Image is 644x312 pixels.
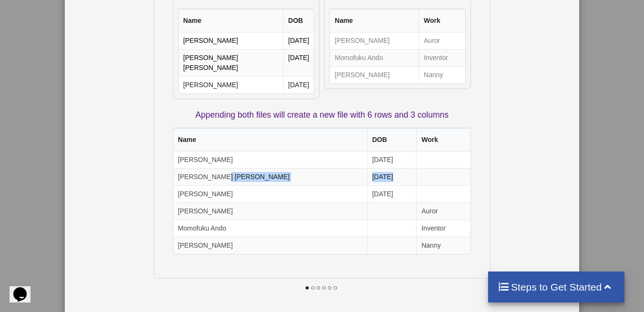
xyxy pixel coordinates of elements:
h4: Steps to Get Started [498,281,615,293]
td: Nanny [416,237,470,254]
th: Name [179,9,283,32]
td: Nanny [419,66,465,83]
td: [PERSON_NAME] [174,237,367,254]
td: [DATE] [367,185,417,202]
td: [PERSON_NAME] [330,66,419,83]
td: Inventor [416,220,470,237]
td: [DATE] [367,151,417,168]
th: DOB [367,128,417,151]
td: Momofuku Ando [330,49,419,66]
td: [DATE] [283,32,314,49]
th: Work [416,128,470,151]
td: Inventor [419,49,465,66]
td: [PERSON_NAME] [PERSON_NAME] [179,49,283,76]
td: [DATE] [283,49,314,76]
td: [PERSON_NAME] [179,76,283,93]
p: Appending both files will create a new file with 6 rows and 3 columns [173,109,471,121]
td: [PERSON_NAME] [PERSON_NAME] [174,168,367,185]
th: Name [330,9,419,32]
td: [DATE] [283,76,314,93]
td: Momofuku Ando [174,220,367,237]
td: [PERSON_NAME] [174,185,367,202]
td: [DATE] [367,168,417,185]
td: [PERSON_NAME] [174,151,367,168]
iframe: chat widget [10,274,40,302]
td: [PERSON_NAME] [179,32,283,49]
td: [PERSON_NAME] [330,32,419,49]
td: [PERSON_NAME] [174,202,367,220]
td: Auror [419,32,465,49]
th: Work [419,9,465,32]
th: Name [174,128,367,151]
td: Auror [416,202,470,220]
th: DOB [283,9,314,32]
